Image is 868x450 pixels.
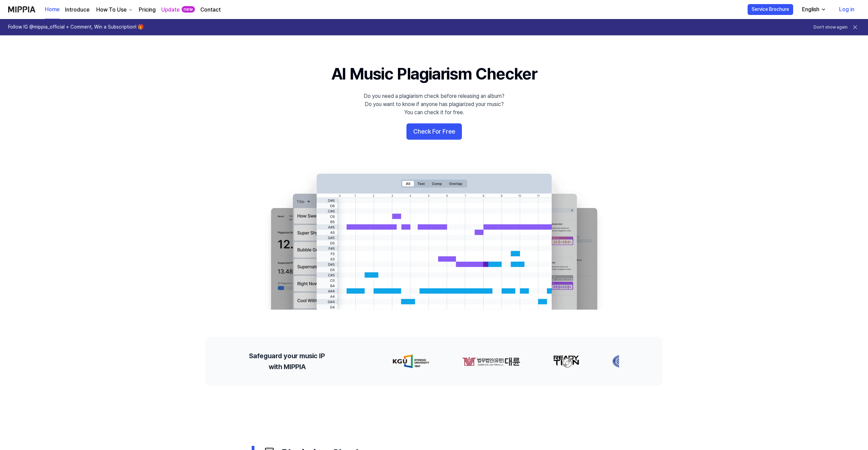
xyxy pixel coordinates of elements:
[427,354,485,368] img: partner-logo-1
[357,354,394,368] img: partner-logo-0
[139,6,156,14] a: Pricing
[406,123,462,140] button: Check For Free
[801,5,821,14] div: English
[161,6,180,14] a: Update
[797,3,830,16] button: English
[95,6,133,14] button: How To Use
[518,354,544,368] img: partner-logo-2
[95,6,128,14] div: How To Use
[814,24,848,30] button: Don't show again
[748,4,793,15] button: Service Brochure
[65,6,89,14] a: Introduce
[182,6,195,13] div: new
[577,354,598,368] img: partner-logo-3
[257,167,611,310] img: main Image
[331,63,537,85] h1: AI Music Plagiarism Checker
[249,350,325,372] h2: Safeguard your music IP with MIPPIA
[45,0,60,19] a: Home
[8,24,144,31] h1: Follow IG @mippia_official + Comment, Win a Subscription! 🎁
[364,92,504,117] div: Do you need a plagiarism check before releasing an album? Do you want to know if anyone has plagi...
[200,6,221,14] a: Contact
